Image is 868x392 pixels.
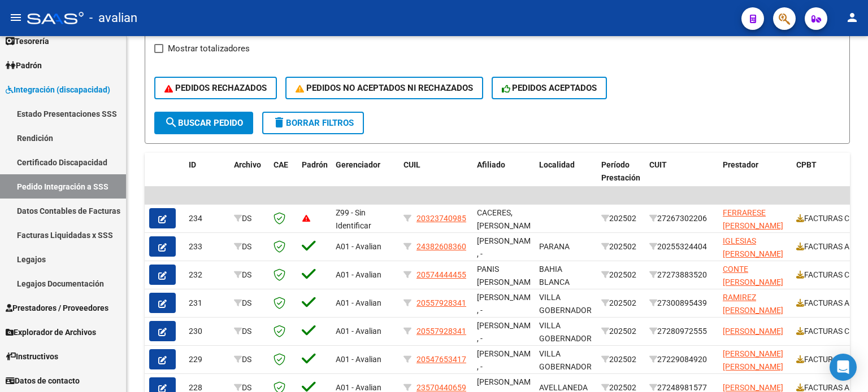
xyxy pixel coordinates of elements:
[189,160,196,169] span: ID
[477,236,537,258] span: [PERSON_NAME] , -
[416,242,466,251] span: 24382608360
[234,353,264,366] div: DS
[6,375,80,387] span: Datos de contacto
[416,298,466,307] span: 20557928341
[336,383,381,392] span: A01 - Avalian
[539,349,600,384] span: VILLA GOBERNADOR [PERSON_NAME]
[477,293,537,315] span: [PERSON_NAME] , -
[649,325,714,338] div: 27280972555
[416,383,466,392] span: 23570440659
[403,160,420,169] span: CUIL
[723,208,783,230] span: FERRARESE [PERSON_NAME]
[189,268,225,281] div: 232
[189,325,225,338] div: 230
[723,349,783,371] span: [PERSON_NAME] [PERSON_NAME]
[535,153,597,202] datatable-header-cell: Localidad
[399,153,472,202] datatable-header-cell: CUIL
[234,240,264,253] div: DS
[649,212,714,225] div: 27267302206
[649,353,714,366] div: 27229084920
[539,160,575,169] span: Localidad
[539,321,600,356] span: VILLA GOBERNADOR [PERSON_NAME]
[539,383,588,392] span: AVELLANEDA
[336,298,381,307] span: A01 - Avalian
[234,212,264,225] div: DS
[6,83,110,96] span: Integración (discapacidad)
[296,83,473,93] span: PEDIDOS NO ACEPTADOS NI RECHAZADOS
[723,327,783,336] span: [PERSON_NAME]
[649,240,714,253] div: 20255324404
[6,326,96,338] span: Explorador de Archivos
[649,268,714,281] div: 27273883520
[234,160,261,169] span: Archivo
[272,116,286,129] mat-icon: delete
[830,354,857,381] div: Open Intercom Messenger
[336,160,380,169] span: Gerenciador
[189,240,225,253] div: 233
[477,265,537,299] span: PANIS [PERSON_NAME] , -
[601,325,640,338] div: 202502
[234,325,264,338] div: DS
[649,297,714,310] div: 27300895439
[272,118,354,128] span: Borrar Filtros
[472,153,535,202] datatable-header-cell: Afiliado
[189,212,225,225] div: 234
[336,355,381,364] span: A01 - Avalian
[601,353,640,366] div: 202502
[539,293,600,328] span: VILLA GOBERNADOR [PERSON_NAME]
[262,112,364,134] button: Borrar Filtros
[164,118,243,128] span: Buscar Pedido
[274,160,288,169] span: CAE
[416,355,466,364] span: 20547653417
[723,293,783,315] span: RAMIREZ [PERSON_NAME]
[302,160,328,169] span: Padrón
[154,112,253,134] button: Buscar Pedido
[477,321,537,343] span: [PERSON_NAME] , -
[645,153,718,202] datatable-header-cell: CUIT
[9,11,23,24] mat-icon: menu
[164,83,267,93] span: PEDIDOS RECHAZADOS
[502,83,597,93] span: PEDIDOS ACEPTADOS
[845,11,859,24] mat-icon: person
[234,268,264,281] div: DS
[6,59,42,72] span: Padrón
[601,297,640,310] div: 202502
[723,160,758,169] span: Prestador
[416,214,466,223] span: 20323740985
[184,153,229,202] datatable-header-cell: ID
[269,153,297,202] datatable-header-cell: CAE
[718,153,792,202] datatable-header-cell: Prestador
[229,153,269,202] datatable-header-cell: Archivo
[6,302,108,314] span: Prestadores / Proveedores
[477,160,505,169] span: Afiliado
[336,270,381,279] span: A01 - Avalian
[539,242,570,251] span: PARANA
[601,268,640,281] div: 202502
[601,240,640,253] div: 202502
[331,153,399,202] datatable-header-cell: Gerenciador
[477,349,537,371] span: [PERSON_NAME] , -
[234,297,264,310] div: DS
[539,265,570,287] span: BAHIA BLANCA
[89,6,137,30] span: - avalian
[416,327,466,336] span: 20557928341
[164,116,178,129] mat-icon: search
[416,270,466,279] span: 20574444455
[6,35,49,47] span: Tesorería
[796,160,817,169] span: CPBT
[723,383,783,392] span: [PERSON_NAME]
[336,327,381,336] span: A01 - Avalian
[336,208,371,230] span: Z99 - Sin Identificar
[189,297,225,310] div: 231
[492,77,607,99] button: PEDIDOS ACEPTADOS
[723,236,783,258] span: IGLESIAS [PERSON_NAME]
[168,42,250,55] span: Mostrar totalizadores
[297,153,331,202] datatable-header-cell: Padrón
[189,353,225,366] div: 229
[477,208,537,230] span: CACERES, [PERSON_NAME]
[6,350,58,363] span: Instructivos
[336,242,381,251] span: A01 - Avalian
[723,265,783,287] span: CONTE [PERSON_NAME]
[597,153,645,202] datatable-header-cell: Período Prestación
[601,212,640,225] div: 202502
